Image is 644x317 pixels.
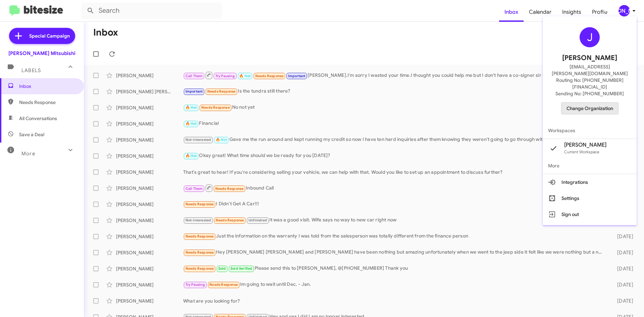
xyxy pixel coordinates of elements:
span: [PERSON_NAME] [562,53,617,63]
div: J [580,27,600,47]
button: Integrations [543,174,637,190]
span: More [543,158,637,174]
span: Sending No: [PHONE_NUMBER] [555,90,624,97]
button: Sign out [543,206,637,222]
span: Workspaces [543,122,637,139]
span: Change Organization [567,103,613,114]
span: Routing No: [PHONE_NUMBER][FINANCIAL_ID] [551,77,629,90]
span: [PERSON_NAME] [564,142,606,148]
span: Current Workspace [564,149,599,154]
button: Settings [543,190,637,206]
button: Change Organization [561,102,619,114]
span: [EMAIL_ADDRESS][PERSON_NAME][DOMAIN_NAME] [551,63,629,77]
